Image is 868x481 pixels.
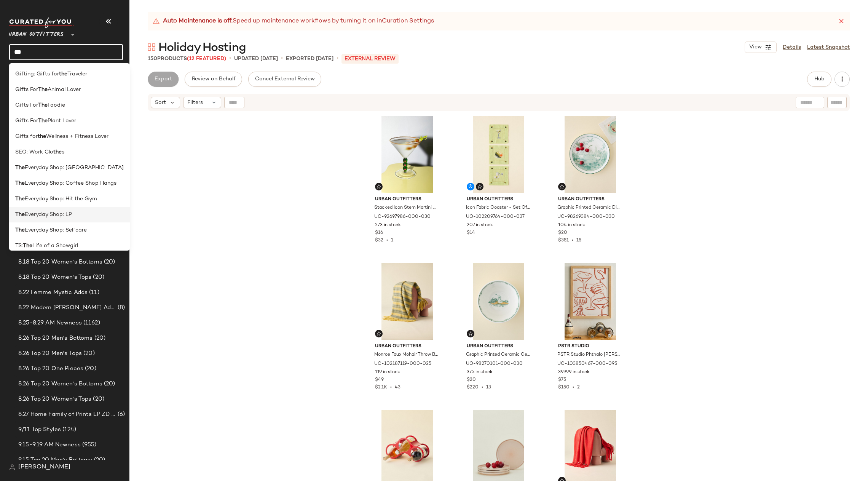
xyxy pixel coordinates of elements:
[570,385,577,390] span: •
[15,101,38,109] span: Gifts For
[91,395,104,404] span: (20)
[25,164,124,172] span: Everyday Shop: [GEOGRAPHIC_DATA]
[93,334,106,343] span: (20)
[38,133,46,141] b: the
[18,410,116,419] span: 8.27 Home Family of Prints LP ZD Adds
[807,43,850,51] a: Latest Snapshot
[477,184,482,189] img: svg%3e
[461,116,537,193] img: 102209764_037_b
[552,263,629,340] img: 103850467_095_b
[9,464,15,470] img: svg%3e
[377,331,381,336] img: svg%3e
[93,456,105,465] span: (20)
[229,54,231,63] span: •
[155,99,166,107] span: Sort
[374,205,439,211] span: Stacked Icon Stem Martini Glass in Green at Urban Outfitters
[18,334,93,343] span: 8.26 Top 20 Men's Bottoms
[88,288,99,297] span: (11)
[558,385,570,390] span: $150
[25,195,97,203] span: Everyday Shop: Hit the Gym
[23,242,32,250] b: The
[576,238,581,243] span: 15
[15,226,25,234] b: The
[255,76,315,82] span: Cancel External Review
[102,380,115,388] span: (20)
[67,70,87,78] span: Traveler
[466,214,525,221] span: UO-102209764-000-037
[18,349,82,358] span: 8.26 Top 20 Men's Tops
[48,117,76,125] span: Plant Lover
[375,238,383,243] span: $32
[25,179,116,187] span: Everyday Shop: Coffee Shop Hangs
[374,214,431,221] span: UO-92697986-000-030
[577,385,580,390] span: 2
[234,55,278,63] p: updated [DATE]
[375,222,401,229] span: 273 in stock
[18,288,88,297] span: 8.22 Femme Mystic Adds
[48,86,81,94] span: Animal Lover
[391,238,393,243] span: 1
[558,377,566,384] span: $75
[749,44,762,50] span: View
[745,42,777,53] button: View
[486,385,491,390] span: 13
[552,116,629,193] img: 98269384_030_b
[281,54,283,63] span: •
[116,304,125,312] span: (8)
[375,343,439,350] span: Urban Outfitters
[466,361,523,368] span: UO-98270101-000-030
[557,214,615,221] span: UO-98269384-000-030
[53,148,62,156] b: the
[15,195,25,203] b: The
[18,258,102,267] span: 8.18 Top 20 Women's Bottoms
[557,352,622,358] span: PSTR Studio Phthalo [PERSON_NAME] II Art Print at Urban Outfitters
[148,55,226,63] div: Products
[187,56,226,62] span: (12 Featured)
[18,441,81,449] span: 9.15-9.19 AM Newness
[387,385,395,390] span: •
[61,425,76,434] span: (124)
[185,72,242,87] button: Review on Behalf
[82,349,95,358] span: (20)
[102,258,115,267] span: (20)
[383,238,391,243] span: •
[116,410,125,419] span: (6)
[814,76,825,82] span: Hub
[560,184,564,189] img: svg%3e
[374,352,439,358] span: Monroe Faux Mohair Throw Blanket in Mustard/Black Stripe at Urban Outfitters
[148,43,155,51] img: svg%3e
[18,425,61,434] span: 9/11 Top Styles
[461,263,537,340] img: 98270101_030_b
[91,273,104,282] span: (20)
[467,222,493,229] span: 207 in stock
[375,369,400,376] span: 119 in stock
[375,377,384,384] span: $49
[467,369,493,376] span: 375 in stock
[46,133,108,141] span: Wellness + Fitness Lover
[375,196,439,203] span: Urban Outfitters
[558,230,567,237] span: $20
[62,148,64,156] span: s
[163,17,233,26] strong: Auto Maintenance is off.
[395,385,400,390] span: 43
[82,319,100,328] span: (1162)
[557,205,622,211] span: Graphic Printed Ceramic Dinner Plate in Goose at Urban Outfitters
[18,463,70,472] span: [PERSON_NAME]
[152,17,434,26] div: Speed up maintenance workflows by turning it on in
[18,304,116,312] span: 8.22 Modern [PERSON_NAME] Adds
[569,238,576,243] span: •
[467,196,531,203] span: Urban Outfitters
[18,364,83,373] span: 8.26 Top 20 One Pieces
[15,211,25,219] b: The
[15,242,23,250] span: TS:
[382,17,434,26] a: Curation Settings
[81,441,97,449] span: (955)
[15,86,38,94] span: Gifts For
[18,319,82,328] span: 8.25-8.29 AM Newness
[467,230,475,237] span: $14
[558,222,585,229] span: 104 in stock
[25,211,72,219] span: Everyday Shop: LP
[375,230,383,237] span: $16
[38,86,48,94] b: The
[248,72,321,87] button: Cancel External Review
